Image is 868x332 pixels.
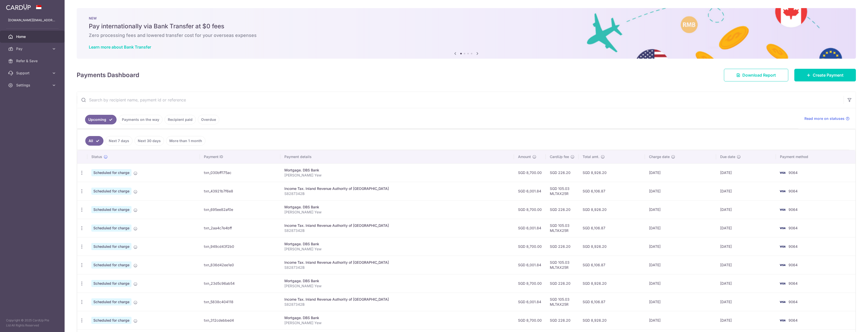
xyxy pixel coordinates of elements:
[91,225,131,232] span: Scheduled for charge
[200,274,280,293] td: txn_23d5c96ab54
[284,205,510,210] div: Mortgage. DBS Bank
[645,182,716,200] td: [DATE]
[716,200,776,219] td: [DATE]
[91,206,131,213] span: Scheduled for charge
[777,299,788,305] img: Bank Card
[794,69,856,81] a: Create Payment
[777,262,788,268] img: Bank Card
[716,311,776,329] td: [DATE]
[720,154,735,159] span: Due date
[200,200,280,219] td: txn_695ee82af0e
[724,69,788,81] a: Download Report
[77,71,139,80] h4: Payments Dashboard
[85,136,103,146] a: All
[284,278,510,283] div: Mortgage. DBS Bank
[16,58,49,63] span: Refer & Save
[284,186,510,191] div: Income Tax. Inland Revenue Authority of [GEOGRAPHIC_DATA]
[645,311,716,329] td: [DATE]
[8,18,57,23] p: [DOMAIN_NAME][EMAIL_ADDRESS][DOMAIN_NAME]
[579,293,645,311] td: SGD 6,106.87
[579,311,645,329] td: SGD 8,926.20
[284,210,510,215] p: [PERSON_NAME] Yew
[200,150,280,163] th: Payment ID
[200,311,280,329] td: txn_312cdebbed4
[284,223,510,228] div: Income Tax. Inland Revenue Authority of [GEOGRAPHIC_DATA]
[649,154,670,159] span: Charge date
[813,72,844,78] span: Create Payment
[645,163,716,182] td: [DATE]
[777,280,788,286] img: Bank Card
[280,150,514,163] th: Payment details
[645,219,716,237] td: [DATE]
[200,256,280,274] td: txn_836d42ee1e0
[284,247,510,252] p: [PERSON_NAME] Yew
[284,228,510,233] p: S8287342B
[284,173,510,178] p: [PERSON_NAME] Yew
[91,188,131,195] span: Scheduled for charge
[645,200,716,219] td: [DATE]
[200,219,280,237] td: txn_2aa4c7e4bff
[119,115,162,124] a: Payments on the way
[777,317,788,323] img: Bank Card
[77,92,844,108] input: Search by recipient name, payment id or reference
[89,32,844,38] h6: Zero processing fees and lowered transfer cost for your overseas expenses
[546,200,579,219] td: SGD 226.20
[789,207,798,212] span: 9064
[789,244,798,249] span: 9064
[16,83,49,88] span: Settings
[514,293,546,311] td: SGD 6,001.84
[716,163,776,182] td: [DATE]
[514,163,546,182] td: SGD 8,700.00
[89,16,844,20] p: NEW
[89,22,844,30] h5: Pay internationally via Bank Transfer at $0 fees
[514,311,546,329] td: SGD 8,700.00
[789,170,798,175] span: 9064
[165,115,196,124] a: Recipient paid
[514,219,546,237] td: SGD 6,001.84
[583,154,599,159] span: Total amt.
[514,237,546,256] td: SGD 8,700.00
[200,163,280,182] td: txn_030bff175ac
[546,219,579,237] td: SGD 105.03 MLTAX25R
[546,311,579,329] td: SGD 226.20
[789,226,798,230] span: 9064
[716,219,776,237] td: [DATE]
[645,293,716,311] td: [DATE]
[91,169,131,176] span: Scheduled for charge
[284,241,510,247] div: Mortgage. DBS Bank
[579,163,645,182] td: SGD 8,926.20
[284,297,510,302] div: Income Tax. Inland Revenue Authority of [GEOGRAPHIC_DATA]
[91,280,131,287] span: Scheduled for charge
[134,136,164,146] a: Next 30 days
[777,207,788,213] img: Bank Card
[284,320,510,325] p: [PERSON_NAME] Yew
[6,4,31,10] img: CardUp
[89,45,151,50] a: Learn more about Bank Transfer
[579,182,645,200] td: SGD 6,106.87
[16,34,49,39] span: Home
[804,116,845,121] span: Read more on statuses
[284,260,510,265] div: Income Tax. Inland Revenue Authority of [GEOGRAPHIC_DATA]
[546,274,579,293] td: SGD 226.20
[645,256,716,274] td: [DATE]
[789,189,798,193] span: 9064
[514,274,546,293] td: SGD 8,700.00
[200,237,280,256] td: txn_949cd43f2b0
[579,237,645,256] td: SGD 8,926.20
[16,46,49,51] span: Pay
[514,256,546,274] td: SGD 6,001.84
[105,136,132,146] a: Next 7 days
[514,200,546,219] td: SGD 8,700.00
[789,281,798,285] span: 9064
[91,317,131,324] span: Scheduled for charge
[546,293,579,311] td: SGD 105.03 MLTAX25R
[546,182,579,200] td: SGD 105.03 MLTAX25R
[77,8,856,59] img: Bank transfer banner
[284,265,510,270] p: S8287342B
[284,191,510,196] p: S8287342B
[804,116,850,121] a: Read more on statuses
[200,182,280,200] td: txn_43921b7f6e8
[91,243,131,250] span: Scheduled for charge
[91,261,131,269] span: Scheduled for charge
[716,256,776,274] td: [DATE]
